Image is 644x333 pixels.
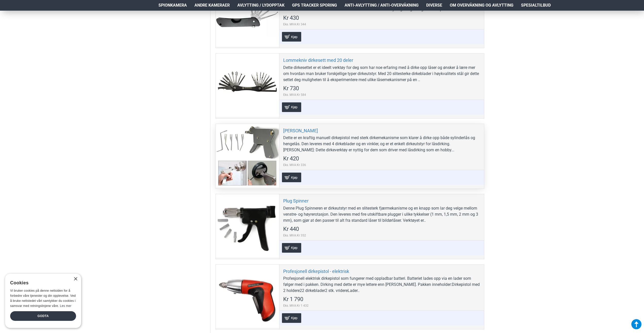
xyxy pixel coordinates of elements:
a: Profesjonell dirkepistol - elektrisk Profesjonell dirkepistol - elektrisk [216,265,279,328]
a: [PERSON_NAME] [283,128,318,134]
span: Kr 420 [283,156,299,161]
span: Spionkamera [158,2,187,8]
span: Eks. MVA:Kr 336 [283,163,306,167]
span: Vi bruker cookies på denne nettsiden for å forbedre våre tjenester og din opplevelse. Ved å bruke... [10,289,76,307]
span: Kjøp [290,35,299,39]
a: Les mer, opens a new window [60,304,71,308]
span: Eks. MVA:Kr 584 [283,92,306,97]
div: Dette dirkesettet er et ideelt verktøy for deg som har noe erfaring med å dirke opp låser og ønsk... [283,65,480,83]
span: Kr 1 790 [283,297,303,302]
span: Om overvåkning og avlytting [450,2,513,8]
div: Denne Plug Spinneren er dirkeutstyr med en slitesterk fjærmekanisme og en knapp som lar deg velge... [283,205,480,224]
span: Kr 730 [283,86,299,91]
span: Eks. MVA:Kr 352 [283,233,306,238]
div: Cookies [10,277,73,288]
a: Profesjonell dirkepistol - elektrisk [283,268,349,274]
span: Diverse [426,2,442,8]
span: Kjøp [290,246,299,249]
span: Kjøp [290,316,299,320]
span: Anti-avlytting / Anti-overvåkning [345,2,419,8]
div: Godta [10,311,76,321]
span: Eks. MVA:Kr 1 432 [283,303,309,308]
span: Andre kameraer [194,2,230,8]
div: Dette er en kraftig manuell dirkepistol med sterk dirkemekanisme som klarer å dirke opp både syli... [283,135,480,153]
a: Lommekniv dirkesett med 20 deler [283,57,353,63]
span: Kr 430 [283,15,299,21]
a: Plug Spinner Plug Spinner [216,194,279,257]
span: GPS Tracker Sporing [292,2,337,8]
div: Close [74,277,77,281]
div: Profesjonell elektrisk dirkepistol som fungerer med oppladbar batteri. Batteriet lades opp via en... [283,275,480,294]
a: Manuell dirkepistol Manuell dirkepistol [216,124,279,187]
a: Lommekniv dirkesett med 20 deler [216,53,279,117]
span: Kjøp [290,105,299,109]
span: Kjøp [290,176,299,179]
span: Avlytting / Lydopptak [237,2,284,8]
span: Kr 440 [283,226,299,232]
span: Eks. MVA:Kr 344 [283,22,306,27]
span: Spesialtilbud [521,2,551,8]
a: Plug Spinner [283,198,309,204]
